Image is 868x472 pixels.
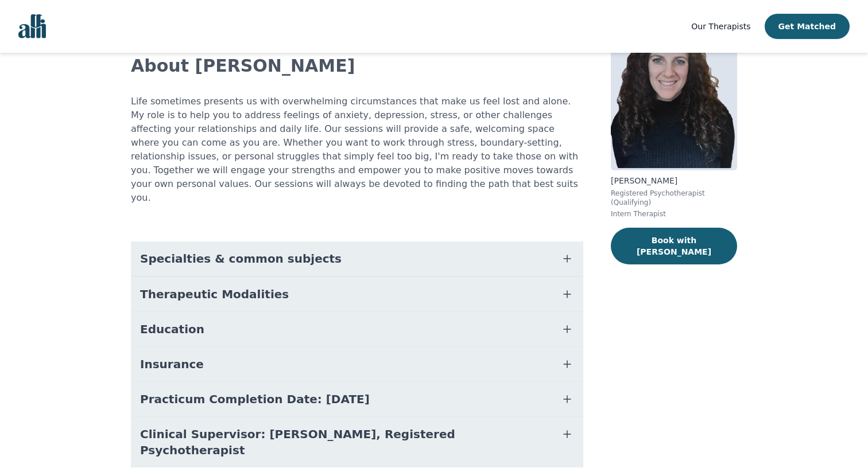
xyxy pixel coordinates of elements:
[140,391,370,407] span: Practicum Completion Date: [DATE]
[691,22,750,31] span: Our Therapists
[611,5,737,170] img: Shira_Blake
[140,251,342,267] span: Specialties & common subjects
[18,14,46,38] img: alli logo
[131,417,583,467] button: Clinical Supervisor: [PERSON_NAME], Registered Psychotherapist
[131,56,583,76] h2: About [PERSON_NAME]
[611,189,737,207] p: Registered Psychotherapist (Qualifying)
[131,312,583,346] button: Education
[611,228,737,264] button: Book with [PERSON_NAME]
[131,382,583,416] button: Practicum Completion Date: [DATE]
[131,241,583,276] button: Specialties & common subjects
[131,347,583,381] button: Insurance
[131,277,583,311] button: Therapeutic Modalities
[611,175,737,186] p: [PERSON_NAME]
[140,321,204,337] span: Education
[765,14,850,39] button: Get Matched
[131,95,583,205] p: Life sometimes presents us with overwhelming circumstances that make us feel lost and alone. My r...
[140,286,289,302] span: Therapeutic Modalities
[611,209,737,219] p: Intern Therapist
[140,356,204,372] span: Insurance
[140,426,547,458] span: Clinical Supervisor: [PERSON_NAME], Registered Psychotherapist
[691,19,750,33] a: Our Therapists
